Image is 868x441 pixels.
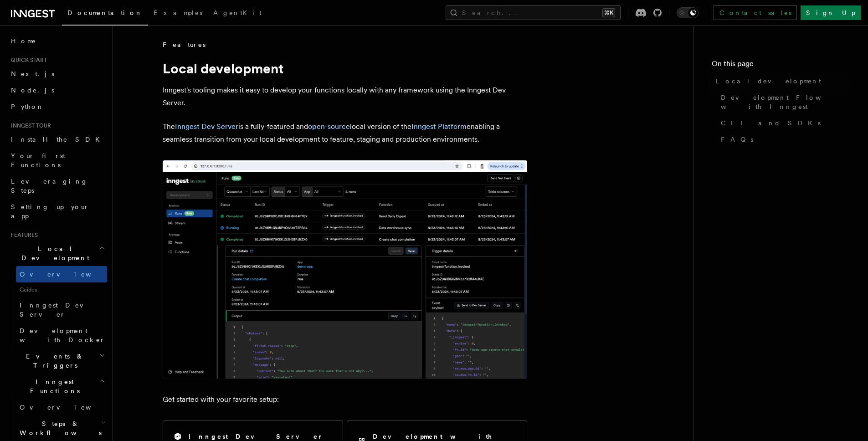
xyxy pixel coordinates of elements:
a: Setting up your app [7,199,107,224]
p: Get started with your favorite setup: [163,393,527,406]
span: Setting up your app [11,203,89,220]
span: Next.js [11,70,54,77]
a: FAQs [717,131,850,148]
span: Home [11,36,36,46]
span: Development Flow with Inngest [721,93,850,111]
a: Examples [148,3,208,25]
a: Leveraging Steps [7,173,107,199]
span: Local development [715,77,821,86]
span: CLI and SDKs [721,118,821,128]
p: The is a fully-featured and local version of the enabling a seamless transition from your local d... [163,120,527,146]
a: Install the SDK [7,131,107,148]
a: Contact sales [714,5,797,20]
span: AgentKit [213,9,262,16]
span: Overview [20,271,113,278]
span: Python [11,103,44,110]
a: open-source [308,122,350,131]
span: Overview [20,404,113,411]
span: Quick start [7,56,47,64]
a: Inngest Platform [411,122,467,131]
a: Your first Functions [7,148,107,173]
div: Local Development [7,266,107,348]
h4: On this page [712,58,850,73]
button: Inngest Functions [7,374,107,399]
a: Development Flow with Inngest [717,89,850,115]
span: Inngest tour [7,122,51,129]
span: Documentation [67,9,143,16]
span: Inngest Functions [7,377,98,395]
span: Features [7,231,38,239]
span: Leveraging Steps [11,178,88,194]
button: Local Development [7,241,107,266]
a: Documentation [62,3,148,26]
button: Events & Triggers [7,348,107,374]
kbd: ⌘K [602,8,615,17]
a: Inngest Dev Server [175,122,238,131]
a: Inngest Dev Server [16,297,107,323]
span: Features [163,40,205,49]
a: AgentKit [208,3,267,25]
span: Install the SDK [11,136,105,143]
button: Search...⌘K [446,5,621,20]
span: Local Development [7,244,99,262]
a: Overview [16,266,107,282]
span: Your first Functions [11,152,65,169]
a: Overview [16,399,107,415]
span: Inngest Dev Server [20,302,98,318]
span: Development with Docker [20,327,105,344]
span: Steps & Workflows [16,419,102,437]
button: Toggle dark mode [677,7,699,18]
a: Local development [712,73,850,89]
a: Home [7,33,107,49]
a: Sign Up [801,5,861,20]
span: Node.js [11,87,54,94]
span: FAQs [721,135,753,144]
a: CLI and SDKs [717,115,850,131]
button: Steps & Workflows [16,415,107,441]
a: Python [7,98,107,115]
img: The Inngest Dev Server on the Functions page [163,160,527,379]
a: Next.js [7,66,107,82]
p: Inngest's tooling makes it easy to develop your functions locally with any framework using the In... [163,84,527,109]
span: Guides [16,282,107,297]
a: Development with Docker [16,323,107,348]
span: Events & Triggers [7,352,99,370]
span: Examples [154,9,202,16]
h2: Inngest Dev Server [189,432,323,441]
a: Node.js [7,82,107,98]
h1: Local development [163,60,527,77]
